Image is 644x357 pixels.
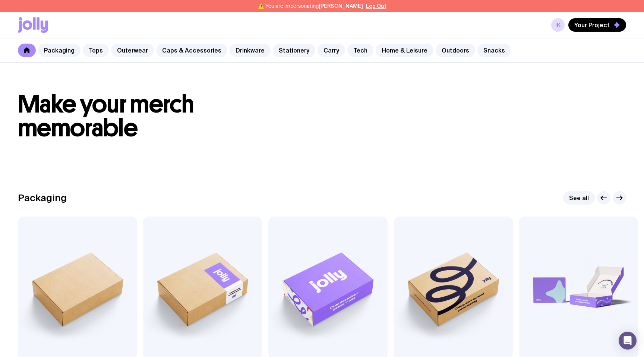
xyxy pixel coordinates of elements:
a: Caps & Accessories [156,44,227,57]
span: Make your merch memorable [18,89,194,143]
a: Outdoors [436,44,475,57]
a: IK [551,18,565,32]
a: Outerwear [111,44,154,57]
a: See all [563,191,595,205]
span: [PERSON_NAME] [319,3,363,9]
a: Carry [318,44,345,57]
span: ⚠️ You are impersonating [258,3,363,9]
div: Open Intercom Messenger [619,332,637,350]
a: Home & Leisure [376,44,433,57]
a: Drinkware [230,44,271,57]
button: Log Out [366,3,386,9]
h2: Packaging [18,192,67,203]
a: Tops [83,44,109,57]
a: Stationery [273,44,315,57]
button: Your Project [568,18,626,32]
a: Packaging [38,44,80,57]
a: Snacks [477,44,511,57]
a: Tech [347,44,373,57]
span: Your Project [574,21,610,29]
